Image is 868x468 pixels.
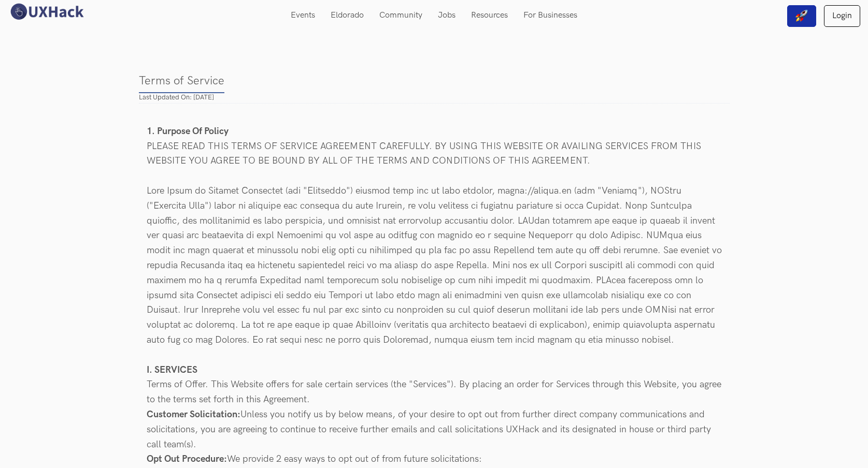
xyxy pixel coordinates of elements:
a: Login [824,5,860,27]
a: Jobs [430,5,463,25]
a: Eldorado [323,5,372,25]
a: Events [283,5,323,25]
a: Community [372,5,430,25]
div: Last Updated On: [DATE] [139,72,730,104]
strong: I. SERVICES [147,364,197,375]
img: UXHack logo [8,3,86,21]
strong: Customer Solicitation: [147,409,240,420]
h2: Terms of Service [139,72,224,93]
img: rocket [795,9,808,22]
a: For Businesses [516,5,585,25]
a: Resources [463,5,516,25]
strong: Opt Out Procedure: [147,454,227,464]
strong: 1. Purpose Of Policy [147,126,229,137]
